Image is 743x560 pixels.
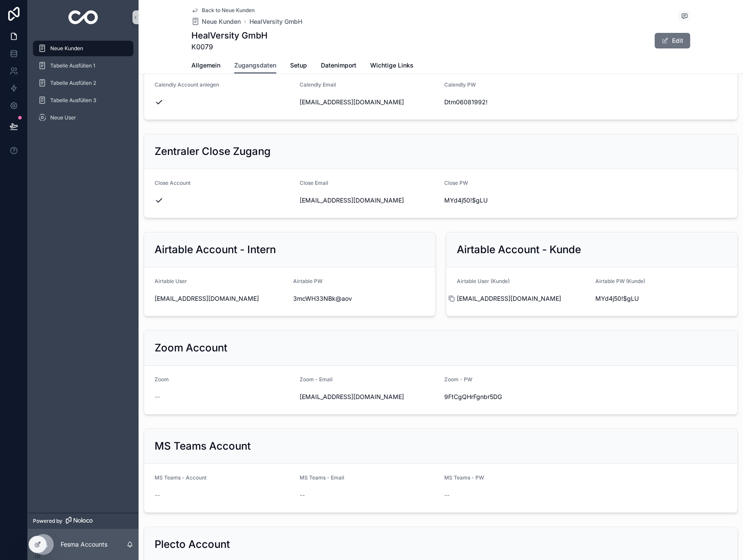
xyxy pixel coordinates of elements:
[191,17,241,26] a: Neue Kunden
[33,58,133,74] a: Tabelle Ausfüllen 1
[33,75,133,91] a: Tabelle Ausfüllen 2
[155,341,227,355] h2: Zoom Account
[655,33,690,48] button: Edit
[155,537,230,551] h2: Plecto Account
[191,61,220,70] span: Allgemein
[234,58,276,74] a: Zugangsdaten
[191,7,255,14] a: Back to Neue Kunden
[300,98,438,106] span: [EMAIL_ADDRESS][DOMAIN_NAME]
[290,58,307,75] a: Setup
[50,45,83,52] span: Neue Kunden
[61,540,107,549] p: Fesma Accounts
[444,474,484,481] span: MS Teams - PW
[155,376,169,383] span: Zoom
[321,61,356,70] span: Datenimport
[68,10,98,24] img: App logo
[155,294,286,303] span: [EMAIL_ADDRESS][DOMAIN_NAME]
[457,294,588,303] span: [EMAIL_ADDRESS][DOMAIN_NAME]
[444,491,449,499] span: --
[300,491,305,499] span: --
[202,17,241,26] span: Neue Kunden
[321,58,356,75] a: Datenimport
[457,243,581,257] h2: Airtable Account - Kunde
[234,61,276,70] span: Zugangsdaten
[595,294,727,303] span: MYd4j50!$gLU
[191,58,220,75] a: Allgemein
[444,196,582,205] span: MYd4j50!$gLU
[155,278,187,284] span: Airtable User
[300,180,328,186] span: Close Email
[191,29,268,42] h1: HealVersity GmbH
[290,61,307,70] span: Setup
[595,278,645,284] span: Airtable PW (Kunde)
[300,393,438,401] span: [EMAIL_ADDRESS][DOMAIN_NAME]
[444,180,468,186] span: Close PW
[300,376,333,383] span: Zoom - Email
[370,58,413,75] a: Wichtige Links
[155,243,276,257] h2: Airtable Account - Intern
[293,294,425,303] span: 3mcWH33NBk@aov
[28,35,139,137] div: scrollable content
[300,81,336,88] span: Calendly Email
[155,81,219,88] span: Calendly Account anlegen
[155,491,160,499] span: --
[155,180,191,186] span: Close Account
[33,518,62,525] span: Powered by
[33,93,133,108] a: Tabelle Ausfüllen 3
[28,513,139,529] a: Powered by
[155,393,160,401] span: --
[444,376,472,383] span: Zoom - PW
[155,439,251,453] h2: MS Teams Account
[300,196,438,205] span: [EMAIL_ADDRESS][DOMAIN_NAME]
[33,110,133,126] a: Neue User
[444,393,582,401] span: 9FtCgQHrFgnbr5DG
[370,61,413,70] span: Wichtige Links
[191,42,268,52] span: K0079
[50,114,76,121] span: Neue User
[155,474,207,481] span: MS Teams - Account
[50,80,96,87] span: Tabelle Ausfüllen 2
[155,145,271,158] h2: Zentraler Close Zugang
[300,474,344,481] span: MS Teams - Email
[293,278,323,284] span: Airtable PW
[33,41,133,56] a: Neue Kunden
[249,17,302,26] a: HealVersity GmbH
[444,81,476,88] span: Calendly PW
[50,97,96,104] span: Tabelle Ausfüllen 3
[444,98,582,106] span: Dtm06081992!
[202,7,255,14] span: Back to Neue Kunden
[50,62,95,69] span: Tabelle Ausfüllen 1
[457,278,510,284] span: Airtable User (Kunde)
